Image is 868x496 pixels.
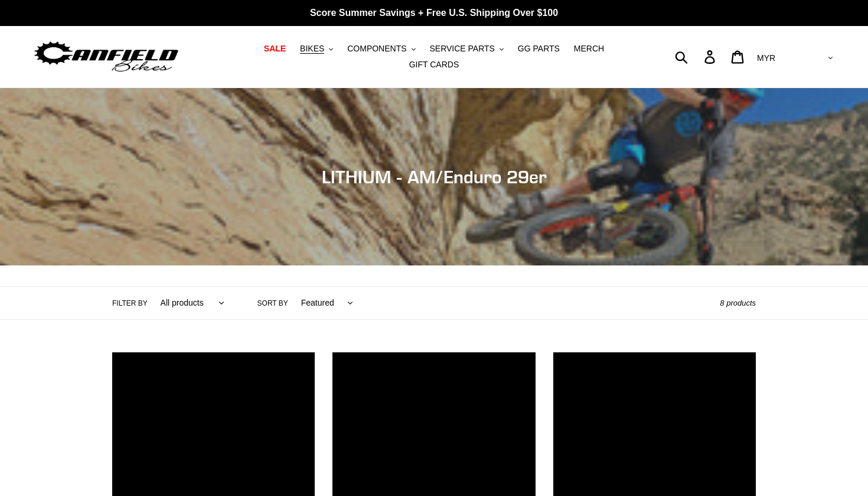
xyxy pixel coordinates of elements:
[300,44,324,54] span: BIKES
[403,57,465,73] a: GIFT CARDS
[518,44,560,54] span: GG PARTS
[512,41,566,57] a: GG PARTS
[322,166,547,187] span: LITHIUM - AM/Enduro 29er
[429,44,494,54] span: SERVICE PARTS
[264,44,286,54] span: SALE
[294,41,339,57] button: BIKES
[681,44,712,70] input: Search
[409,60,459,70] span: GIFT CARDS
[568,41,610,57] a: MERCH
[341,41,421,57] button: COMPONENTS
[112,298,148,309] label: Filter by
[574,44,604,54] span: MERCH
[32,38,180,76] img: Canfield Bikes
[423,41,509,57] button: SERVICE PARTS
[258,41,292,57] a: SALE
[720,299,756,307] span: 8 products
[347,44,406,54] span: COMPONENTS
[257,298,288,309] label: Sort by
